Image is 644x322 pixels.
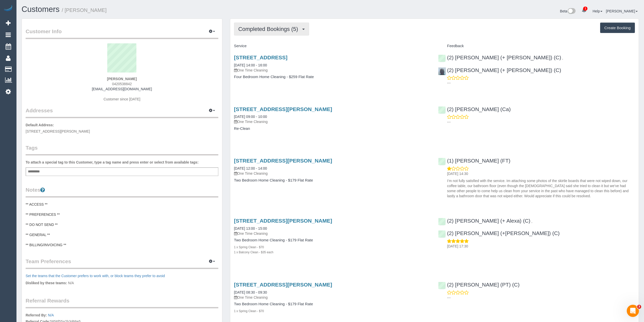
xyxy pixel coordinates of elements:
[234,63,267,67] a: [DATE] 14:00 - 16:00
[447,295,635,300] p: ---
[234,178,431,183] h4: Two Bedroom Home Cleaning - $179 Flat Rate
[234,295,431,300] p: One Time Cleaning
[438,282,520,288] a: (2) [PERSON_NAME] (PT) (C)
[234,171,431,176] p: One Time Cleaning
[600,23,635,33] button: Create Booking
[234,251,273,254] small: 1 x Balcony Clean - $35 each
[26,297,218,308] legend: Referral Rewards
[567,8,576,15] img: New interface
[26,28,218,39] legend: Customer Info
[26,144,218,155] legend: Tags
[234,245,264,249] small: 1 x Spring Clean - $70
[26,186,218,198] legend: Notes
[234,106,332,112] a: [STREET_ADDRESS][PERSON_NAME]
[62,7,107,13] small: / [PERSON_NAME]
[438,106,511,112] a: (2) [PERSON_NAME] (Ca)
[637,305,641,309] span: 3
[447,80,635,85] p: ---
[26,160,199,165] label: To attach a special tag to this Customer, type a tag name and press enter or select from availabl...
[234,68,431,73] p: One Time Cleaning
[26,258,218,269] legend: Team Preferences
[68,281,74,285] span: N/A
[583,7,587,11] span: 1
[234,23,309,35] button: Completed Bookings (5)
[562,56,563,60] span: ,
[234,290,267,294] a: [DATE] 08:30 - 09:30
[234,127,431,131] h4: Re-Clean
[92,87,152,91] a: [EMAIL_ADDRESS][DOMAIN_NAME]
[48,313,54,317] a: N/A
[234,44,431,48] h4: Service
[234,166,267,170] a: [DATE] 12:00 - 14:00
[234,302,431,306] h4: Two Bedroom Home Cleaning - $179 Flat Rate
[531,219,532,223] span: ,
[447,178,635,199] p: I’m not fully satisfied with the service. Im attaching some photos of the skirtle boards that wer...
[234,309,264,313] small: 1 x Spring Clean - $70
[26,280,67,285] label: Disliked by these teams:
[438,55,561,60] a: (2) [PERSON_NAME] (+ [PERSON_NAME]) (C)
[238,26,301,32] span: Completed Bookings (5)
[103,97,140,101] span: Customer since [DATE]
[22,5,60,14] a: Customers
[234,75,431,79] h4: Four Bedroom Home Cleaning - $259 Flat Rate
[234,115,267,119] a: [DATE] 09:00 - 10:00
[438,218,530,224] a: (2) [PERSON_NAME] (+ Alexa) (C)
[234,158,332,164] a: [STREET_ADDRESS][PERSON_NAME]
[447,119,635,124] p: ---
[560,9,576,13] a: Beta
[579,5,589,16] a: 1
[234,282,332,288] a: [STREET_ADDRESS][PERSON_NAME]
[447,244,635,249] p: [DATE] 17:30
[438,44,635,48] h4: Feedback
[438,158,510,164] a: (1) [PERSON_NAME] (FT)
[26,129,90,133] span: [STREET_ADDRESS][PERSON_NAME]
[447,171,635,176] p: [DATE] 14:30
[438,230,560,236] a: (2) [PERSON_NAME] (+[PERSON_NAME]) (C)
[112,82,132,86] span: 0420538842
[107,77,137,81] strong: [PERSON_NAME]
[627,305,639,317] iframe: Intercom live chat
[438,67,561,73] a: (2) [PERSON_NAME] (+ [PERSON_NAME]) (C)
[234,238,431,242] h4: Two Bedroom Home Cleaning - $179 Flat Rate
[234,231,431,236] p: One Time Cleaning
[234,226,267,230] a: [DATE] 13:00 - 15:00
[234,218,332,224] a: [STREET_ADDRESS][PERSON_NAME]
[593,9,602,13] a: Help
[26,274,165,278] a: Set the teams that the Customer prefers to work with, or block teams they prefer to avoid
[3,5,13,12] img: Automaid Logo
[26,313,47,318] label: Referred By:
[234,119,431,124] p: One Time Cleaning
[234,55,288,60] a: [STREET_ADDRESS]
[26,122,54,128] label: Default Address:
[438,67,446,75] img: (2) Paul (+ Barbara) (C)
[606,9,638,13] a: [PERSON_NAME]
